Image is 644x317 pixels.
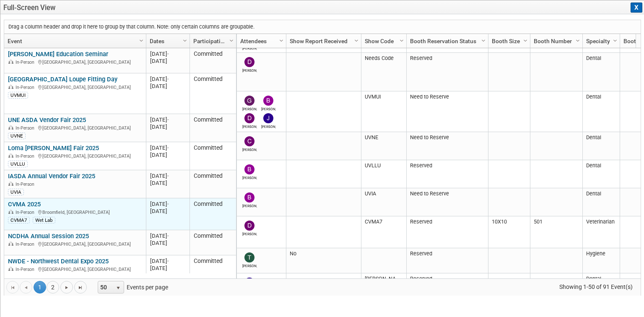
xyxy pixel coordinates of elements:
[240,34,280,48] a: Attendees
[47,281,59,294] a: 2
[244,136,254,146] img: Casey Guerriero
[227,34,236,47] a: Column Settings
[8,208,143,216] div: Broomfield, [GEOGRAPHIC_DATA]
[167,201,169,207] span: -
[586,34,614,48] a: Specialty
[8,172,95,180] a: IASDA Annual Vendor Fair 2025
[167,76,169,82] span: -
[552,281,641,293] span: Showing 1-50 of 91 Event(s)
[244,192,254,203] img: Brent Nowacki
[150,57,186,65] div: [DATE]
[631,3,642,13] button: X
[167,51,169,57] span: -
[150,239,186,247] div: [DATE]
[8,116,86,124] a: UNE ASDA Vendor Fair 2025
[480,37,487,44] span: Column Settings
[150,257,186,265] div: [DATE]
[352,34,361,47] a: Column Settings
[361,188,406,216] td: UVIA
[361,160,406,188] td: UVLLU
[244,96,254,106] img: Gregg Szymanski
[290,34,356,48] a: Show Report Received
[8,85,13,89] img: In-Person Event
[242,146,257,152] div: Casey Guerriero
[361,132,406,160] td: UVNE
[8,242,13,246] img: In-Person Event
[406,91,488,132] td: Need to Reserve
[63,284,70,291] span: Go to the next page
[182,37,188,44] span: Column Settings
[150,116,186,123] div: [DATE]
[406,188,488,216] td: Need to Reserve
[8,210,13,214] img: In-Person Event
[150,208,186,215] div: [DATE]
[277,34,286,47] a: Column Settings
[278,37,285,44] span: Column Settings
[361,273,406,301] td: [PERSON_NAME]
[406,273,488,301] td: Reserved
[8,58,143,65] div: [GEOGRAPHIC_DATA], [GEOGRAPHIC_DATA]
[228,37,235,44] span: Column Settings
[8,189,24,195] div: UVIA
[33,217,55,223] div: Wet Lab
[8,200,41,208] a: CVMA 2025
[16,153,37,159] span: In-Person
[361,91,406,132] td: UVMUI
[16,85,37,90] span: In-Person
[244,278,254,288] img: Jake Fehr
[479,34,488,47] a: Column Settings
[521,34,530,47] a: Column Settings
[4,20,641,34] div: Drag a column header and drop it here to group by that column. Note: only certain columns are gro...
[261,123,276,129] div: Jason Mayosky
[582,132,620,160] td: Dental
[23,284,29,291] span: Go to the previous page
[8,50,108,58] a: [PERSON_NAME] Education Seminar
[244,252,254,262] img: Tim Faircloth
[193,34,231,48] a: Participation
[492,34,525,48] a: Booth Size
[167,258,169,264] span: -
[190,170,236,198] td: Committed
[8,182,13,186] img: In-Person Event
[167,173,169,179] span: -
[244,164,254,174] img: Brian Craig
[190,230,236,255] td: Committed
[8,92,28,99] div: UVMUI
[167,233,169,239] span: -
[9,284,16,291] span: Go to the first page
[181,34,190,47] a: Column Settings
[8,83,143,91] div: [GEOGRAPHIC_DATA], [GEOGRAPHIC_DATA]
[244,57,254,67] img: Dustin Torres
[242,123,257,129] div: Daniel Green
[397,34,407,47] a: Column Settings
[190,48,236,73] td: Committed
[150,75,186,83] div: [DATE]
[150,144,186,151] div: [DATE]
[8,133,26,139] div: UVNE
[3,3,641,12] span: Full-Screen View
[582,248,620,273] td: Hygiene
[190,142,236,170] td: Committed
[138,37,145,44] span: Column Settings
[6,281,19,294] a: Go to the first page
[74,281,87,294] a: Go to the last page
[8,161,28,167] div: UVLLU
[611,34,620,47] a: Column Settings
[353,37,360,44] span: Column Settings
[190,73,236,114] td: Committed
[242,203,257,208] div: Brent Nowacki
[522,37,529,44] span: Column Settings
[150,50,186,57] div: [DATE]
[60,281,73,294] a: Go to the next page
[16,125,37,131] span: In-Person
[582,188,620,216] td: Dental
[406,248,488,273] td: Reserved
[34,281,46,294] span: 1
[8,60,13,64] img: In-Person Event
[77,284,84,291] span: Go to the last page
[16,242,37,247] span: In-Person
[406,160,488,188] td: Reserved
[534,34,577,48] a: Booth Number
[582,216,620,248] td: Veterinarian
[137,34,146,47] a: Column Settings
